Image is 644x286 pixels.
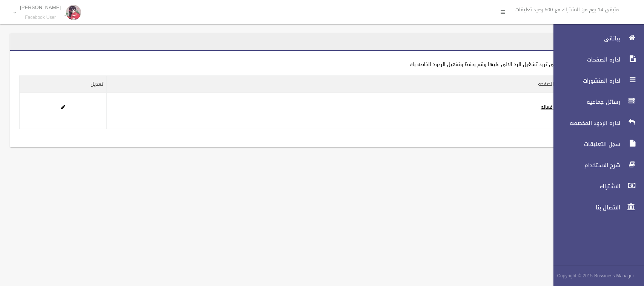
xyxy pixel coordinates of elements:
a: رسائل جماعيه [547,94,644,110]
th: حاله الصفحه [107,76,568,93]
a: الاتصال بنا [547,199,644,216]
span: اداره المنشورات [547,77,622,85]
a: غير فعاله [541,102,561,112]
span: الاشتراك [547,183,622,190]
th: تعديل [20,76,107,93]
span: Copyright © 2015 [557,272,593,280]
span: الاتصال بنا [547,204,622,211]
span: سجل التعليقات [547,140,622,148]
span: رسائل جماعيه [547,98,622,106]
div: اضغط على الصفحه التى تريد تشغيل الرد الالى عليها وقم بحفظ وتفعيل الردود الخاصه بك [19,60,601,69]
a: بياناتى [547,30,644,47]
strong: Bussiness Manager [594,272,634,280]
a: Edit [61,102,65,112]
span: بياناتى [547,35,622,42]
a: شرح الاستخدام [547,157,644,174]
a: اداره الصفحات [547,51,644,68]
a: سجل التعليقات [547,136,644,152]
small: Facebook User [20,15,61,20]
p: [PERSON_NAME] [20,5,61,10]
a: اداره المنشورات [547,72,644,89]
a: الاشتراك [547,178,644,195]
span: اداره الردود المخصصه [547,119,622,127]
span: شرح الاستخدام [547,161,622,169]
span: اداره الصفحات [547,56,622,63]
a: اداره الردود المخصصه [547,115,644,131]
